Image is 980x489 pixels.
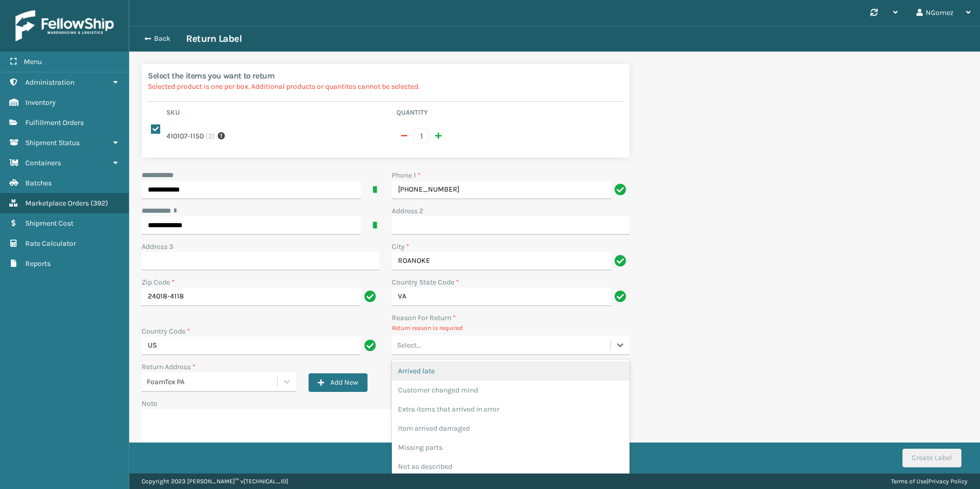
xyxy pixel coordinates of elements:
span: Inventory [25,98,56,107]
label: City [392,241,409,252]
img: logo [16,10,114,41]
label: Country State Code [392,277,459,288]
div: Not as described [392,457,630,476]
label: Note [142,399,157,408]
div: Customer changed mind [392,381,630,400]
label: Phone 1 [392,170,421,181]
a: Terms of Use [891,478,927,485]
h3: Return Label [186,33,242,45]
div: Extra items that arrived in error [392,400,630,419]
th: Quantity [393,108,623,120]
h2: Select the items you want to return [148,70,623,81]
label: Address 3 [142,241,173,252]
span: Batches [25,179,52,187]
p: Copyright 2023 [PERSON_NAME]™ v [TECHNICAL_ID] [142,474,288,489]
span: Shipment Status [25,138,80,147]
a: Privacy Policy [928,478,968,485]
div: Select... [397,340,421,351]
span: Fulfillment Orders [25,118,84,127]
span: Marketplace Orders [25,199,89,208]
button: Back [139,34,186,43]
span: ( 3 ) [205,131,215,141]
span: Containers [25,159,61,167]
div: | [891,474,968,489]
button: Add New [309,373,367,392]
label: Reason For Return [392,312,456,323]
label: Return Address [142,361,195,372]
span: Rate Calculator [25,239,76,248]
label: Zip Code [142,277,175,288]
span: Reports [25,259,51,268]
div: Item arrived damaged [392,419,630,438]
th: Sku [163,108,393,120]
span: Shipment Cost [25,219,73,228]
label: Country Code [142,326,190,337]
p: Selected product is one per box. Additional products or quantites cannot be selected. [148,81,623,92]
div: Missing parts [392,438,630,457]
button: Create Label [902,449,961,467]
span: Administration [25,78,74,87]
div: FoamTex PA [147,376,278,387]
label: 410107-1150 [166,131,204,141]
span: ( 392 ) [90,199,108,208]
p: Return reason is required [392,323,630,333]
span: Menu [24,57,42,66]
div: Arrived late [392,361,630,381]
label: Address 2 [392,206,423,216]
